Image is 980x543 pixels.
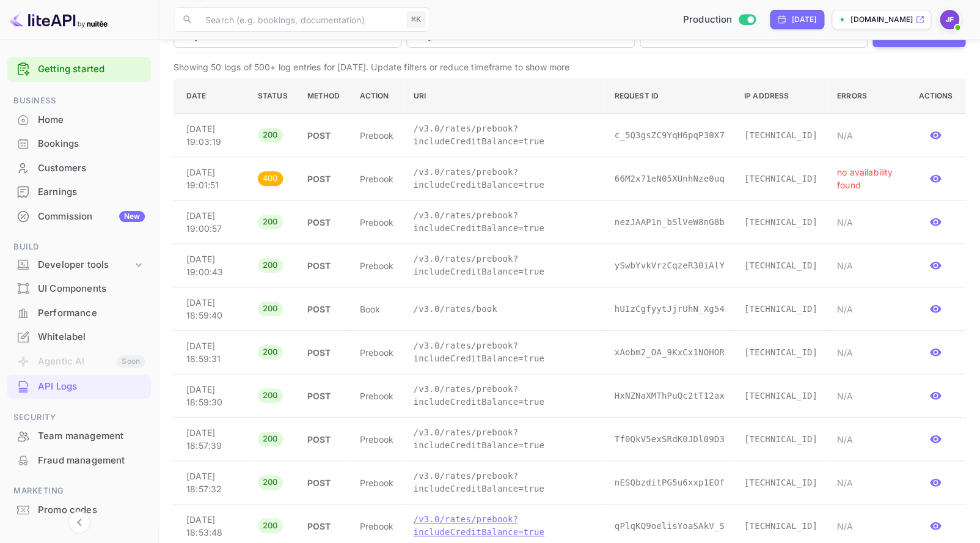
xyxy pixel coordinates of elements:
[7,498,151,522] div: Promo codes
[186,383,238,408] p: [DATE] 18:59:30
[837,520,899,533] p: N/A
[359,172,393,185] p: prebook
[38,503,145,517] div: Promo codes
[683,13,733,27] span: Production
[186,513,238,539] p: [DATE] 18:53:48
[38,429,145,443] div: Team management
[307,390,340,402] p: POST
[604,79,734,114] th: Request ID
[744,346,817,359] p: [TECHNICAL_ID]
[7,57,151,82] div: Getting started
[258,520,283,532] span: 200
[298,79,350,114] th: Method
[614,346,724,359] p: xAobm2_OA_9KxCx1NOHOR
[7,449,151,471] a: Fraud management
[38,306,145,320] div: Performance
[248,79,298,114] th: Status
[307,259,340,272] p: POST
[403,79,604,114] th: URI
[7,277,151,300] a: UI Components
[258,259,283,271] span: 200
[359,216,393,229] p: prebook
[7,449,151,473] div: Fraud management
[359,476,393,489] p: prebook
[744,390,817,402] p: [TECHNICAL_ID]
[359,390,393,402] p: prebook
[186,339,238,365] p: [DATE] 18:59:31
[744,129,817,142] p: [TECHNICAL_ID]
[7,132,151,155] a: Bookings
[744,433,817,446] p: [TECHNICAL_ID]
[791,14,816,25] div: [DATE]
[7,205,151,227] a: CommissionNew
[413,122,594,148] p: /v3.0/rates/prebook?includeCreditBalance=true
[186,470,238,495] p: [DATE] 18:57:32
[614,476,724,489] p: nESQbzditPG5u6xxp1EOf
[413,513,594,539] p: /v3.0/rates/prebook?includeCreditBalance=true
[258,172,283,185] span: 400
[7,94,151,108] span: Business
[349,79,403,114] th: Action
[186,296,238,322] p: [DATE] 18:59:40
[7,424,151,447] a: Team management
[174,61,965,73] p: Showing 50 logs of 500+ log entries for [DATE]. Update filters or reduce timeframe to show more
[7,325,151,348] a: Whitelabel
[119,211,145,222] div: New
[359,259,393,272] p: prebook
[38,454,145,468] div: Fraud management
[38,210,145,224] div: Commission
[258,433,283,445] span: 200
[7,132,151,156] div: Bookings
[407,12,425,28] div: ⌘K
[7,375,151,399] div: API Logs
[38,161,145,175] div: Customers
[307,172,340,185] p: POST
[827,79,909,114] th: Errors
[186,122,238,148] p: [DATE] 19:03:19
[614,433,724,446] p: Tf0QkV5exSRdK0JDl09D3
[744,172,817,185] p: [TECHNICAL_ID]
[258,390,283,402] span: 200
[307,216,340,229] p: POST
[38,380,145,394] div: API Logs
[359,520,393,533] p: prebook
[614,303,724,316] p: hUIzCgfyytJjrUhN_Xg54
[837,129,899,142] p: N/A
[38,137,145,151] div: Bookings
[258,303,283,315] span: 200
[307,129,340,142] p: POST
[186,253,238,278] p: [DATE] 19:00:43
[614,520,724,533] p: qPlqKQ9oelisYoaSAkV_S
[837,390,899,402] p: N/A
[7,277,151,301] div: UI Components
[413,209,594,235] p: /v3.0/rates/prebook?includeCreditBalance=true
[614,172,724,185] p: 66M2x71eN05XUnhNze0uq
[38,113,145,127] div: Home
[258,216,283,228] span: 200
[307,303,340,316] p: POST
[10,10,108,29] img: LiteAPI logo
[359,303,393,316] p: book
[837,346,899,359] p: N/A
[7,205,151,229] div: CommissionNew
[359,346,393,359] p: prebook
[734,79,827,114] th: IP Address
[38,62,145,76] a: Getting started
[7,375,151,397] a: API Logs
[7,157,151,179] a: Customers
[186,166,238,191] p: [DATE] 19:01:51
[7,180,151,203] a: Earnings
[413,166,594,191] p: /v3.0/rates/prebook?includeCreditBalance=true
[38,282,145,296] div: UI Components
[909,79,965,114] th: Actions
[7,325,151,349] div: Whitelabel
[68,511,90,533] button: Collapse navigation
[413,426,594,452] p: /v3.0/rates/prebook?includeCreditBalance=true
[837,303,899,316] p: N/A
[837,259,899,272] p: N/A
[307,520,340,533] p: POST
[413,303,594,316] p: /v3.0/rates/book
[837,166,899,191] p: no availability found
[258,346,283,358] span: 200
[258,129,283,141] span: 200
